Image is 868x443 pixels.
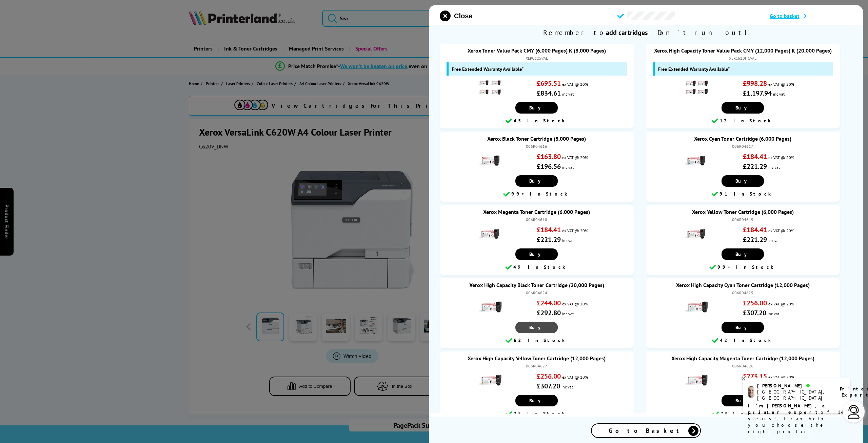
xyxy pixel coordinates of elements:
img: user-headset-light.svg [847,405,861,419]
a: Xerox High Capacity Cyan Toner Cartridge (12,000 Pages) [676,282,810,288]
span: Buy [529,178,544,184]
img: Xerox Yellow Toner Cartridge (6,000 Pages) [684,222,708,246]
div: [PERSON_NAME] [757,383,831,389]
span: ex VAT @ 20% [562,155,588,160]
span: inc vat [561,384,573,389]
b: I'm [PERSON_NAME], a printer expert [748,403,827,415]
span: inc vat [562,165,574,170]
strong: £695.51 [537,79,561,88]
a: Xerox Yellow Toner Cartridge (6,000 Pages) [692,208,794,215]
div: 12 In Stock [649,117,836,125]
img: Xerox High Capacity Toner Value Pack CMY (12,000 Pages) K (20,000 Pages) [684,76,708,99]
img: Xerox High Capacity Magenta Toner Cartridge (12,000 Pages) [684,368,708,392]
div: [GEOGRAPHIC_DATA], [GEOGRAPHIC_DATA] [757,389,831,401]
div: 62 In Stock [443,337,630,345]
div: XERC625VAL [447,56,627,61]
span: Buy [529,324,544,330]
span: Buy [529,251,544,257]
strong: £184.41 [743,225,767,234]
span: Buy [735,178,750,184]
div: 49 In Stock [443,263,630,271]
span: Free Extended Warranty Available* [658,66,730,72]
div: 25 In Stock [443,410,630,418]
span: Free Extended Warranty Available* [452,66,524,72]
span: inc vat [562,311,574,316]
strong: £256.00 [743,299,767,307]
a: Xerox High Capacity Toner Value Pack CMY (12,000 Pages) K (20,000 Pages) [654,47,832,54]
div: 006R04624 [447,290,627,295]
strong: £273.15 [743,372,767,381]
a: Xerox High Capacity Yellow Toner Cartridge (12,000 Pages) [468,355,606,362]
p: of 14 years! I can help you choose the right product [748,403,845,435]
img: Xerox Black Toner Cartridge (8,000 Pages) [478,149,502,173]
span: inc vat [773,92,785,97]
img: Xerox High Capacity Yellow Toner Cartridge (12,000 Pages) [478,368,502,392]
span: Buy [735,251,750,257]
img: Xerox Toner Value Pack CMY (6,000 Pages) K (8,000 Pages) [478,76,502,99]
strong: £256.00 [537,372,561,381]
a: Xerox Cyan Toner Cartridge (6,000 Pages) [694,135,791,142]
span: Buy [735,105,750,111]
strong: £184.41 [537,225,561,234]
div: 006R04626 [653,363,833,368]
img: Xerox Magenta Toner Cartridge (6,000 Pages) [478,222,502,246]
div: 006R04616 [447,144,627,149]
span: inc vat [768,311,779,316]
span: Buy [735,398,750,404]
strong: £307.20 [537,382,560,390]
a: Xerox High Capacity Black Toner Cartridge (20,000 Pages) [469,282,604,288]
span: inc vat [768,165,780,170]
strong: £1,197.94 [743,89,772,98]
span: inc vat [562,92,574,97]
strong: £221.29 [743,235,767,244]
div: 45 In Stock [443,117,630,125]
div: 006R04618 [447,217,627,222]
div: 73 In Stock [649,410,836,418]
a: Go to basket [770,13,852,19]
span: Buy [529,398,544,404]
img: Xerox High Capacity Black Toner Cartridge (20,000 Pages) [478,295,502,319]
span: ex VAT @ 20% [562,82,588,87]
strong: £196.56 [537,162,561,171]
a: Xerox Black Toner Cartridge (8,000 Pages) [487,135,586,142]
div: 006R04617 [653,144,833,149]
span: inc vat [768,238,780,243]
span: ex VAT @ 20% [562,375,588,380]
span: ex VAT @ 20% [768,155,794,160]
b: add cartridges [606,28,648,37]
span: ex VAT @ 20% [768,228,794,233]
span: Buy [529,105,544,111]
strong: £221.29 [537,235,561,244]
strong: £221.29 [743,162,767,171]
strong: £834.61 [537,89,561,98]
div: 99+ In Stock [649,263,836,271]
strong: £244.00 [537,299,561,307]
span: Close [454,12,472,20]
a: Xerox High Capacity Magenta Toner Cartridge (12,000 Pages) [671,355,814,362]
span: Go to Basket [609,427,683,435]
strong: £184.41 [743,152,767,161]
div: 42 In Stock [649,337,836,345]
span: inc vat [562,238,574,243]
span: Remember to - Don’t run out! [429,25,863,40]
div: XERC620HCVAL [653,56,833,61]
div: 006R04625 [653,290,833,295]
div: 91 In Stock [649,190,836,198]
strong: £307.20 [743,308,766,317]
div: 99+ In Stock [443,190,630,198]
button: close modal [440,11,472,21]
a: Xerox Magenta Toner Cartridge (6,000 Pages) [483,208,590,215]
img: Xerox Cyan Toner Cartridge (6,000 Pages) [684,149,708,173]
div: 006R04627 [447,363,627,368]
span: ex VAT @ 20% [562,301,588,306]
strong: £163.80 [537,152,561,161]
span: ex VAT @ 20% [562,228,588,233]
span: ex VAT @ 20% [768,375,794,380]
span: Go to basket [770,13,800,19]
a: Go to Basket [591,423,701,438]
div: 006R04619 [653,217,833,222]
span: ex VAT @ 20% [768,82,794,87]
strong: £998.28 [743,79,767,88]
img: Xerox High Capacity Cyan Toner Cartridge (12,000 Pages) [684,295,708,319]
strong: £292.80 [537,308,561,317]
